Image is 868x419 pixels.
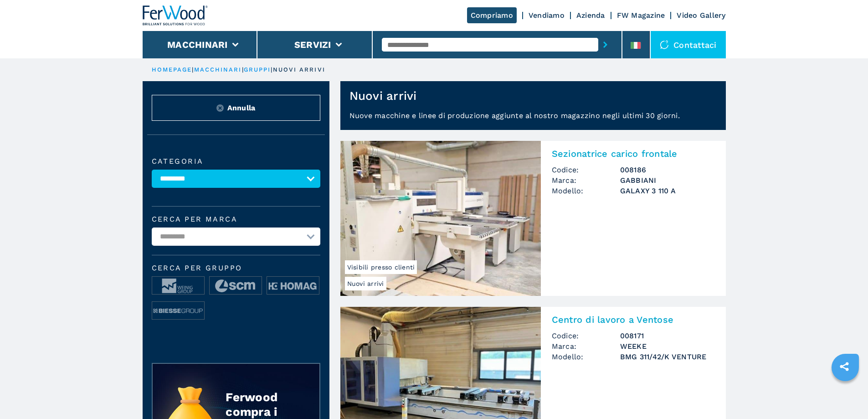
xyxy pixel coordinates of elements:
[271,66,272,73] span: |
[576,11,605,20] a: Azienda
[620,352,715,362] h3: BMG 311/42/K VENTURE
[617,11,665,20] a: FW Magazine
[273,66,325,74] p: nuovi arrivi
[152,66,192,73] a: HOMEPAGE
[552,175,620,186] span: Marca:
[552,314,715,325] h2: Centro di lavoro a Ventose
[467,7,517,23] a: Compriamo
[620,331,715,341] h3: 008171
[552,352,620,362] span: Modello:
[152,216,320,223] label: Cerca per marca
[152,264,320,272] span: Cerca per Gruppo
[244,66,271,73] a: gruppi
[829,378,861,412] iframe: Chat
[833,355,856,378] a: sharethis
[194,66,242,73] a: macchinari
[216,104,224,112] img: Reset
[660,40,669,49] img: Contattaci
[552,331,620,341] span: Codice:
[167,39,228,50] button: Macchinari
[340,141,726,296] a: Sezionatrice carico frontale GABBIANI GALAXY 3 110 ANuovi arriviVisibili presso clientiSezionatri...
[552,165,620,175] span: Codice:
[294,39,331,50] button: Servizi
[677,11,725,20] a: Video Gallery
[552,186,620,196] span: Modello:
[152,302,204,320] img: image
[620,165,715,175] h3: 008186
[210,277,262,295] img: image
[651,31,726,58] div: Contattaci
[192,66,194,73] span: |
[152,277,204,295] img: image
[552,148,715,159] h2: Sezionatrice carico frontale
[143,5,208,26] img: Ferwood
[152,95,320,121] button: ResetAnnulla
[552,341,620,352] span: Marca:
[340,110,726,130] p: Nuove macchine e linee di produzione aggiunte al nostro magazzino negli ultimi 30 giorni.
[620,175,715,186] h3: GABBIANI
[345,260,417,274] span: Visibili presso clienti
[349,88,417,103] h1: Nuovi arrivi
[620,341,715,352] h3: WEEKE
[340,141,541,296] img: Sezionatrice carico frontale GABBIANI GALAXY 3 110 A
[152,158,320,165] label: Categoria
[529,11,565,20] a: Vendiamo
[267,277,319,295] img: image
[227,103,256,113] span: Annulla
[242,66,244,73] span: |
[620,186,715,196] h3: GALAXY 3 110 A
[345,277,386,290] span: Nuovi arrivi
[598,34,612,55] button: submit-button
